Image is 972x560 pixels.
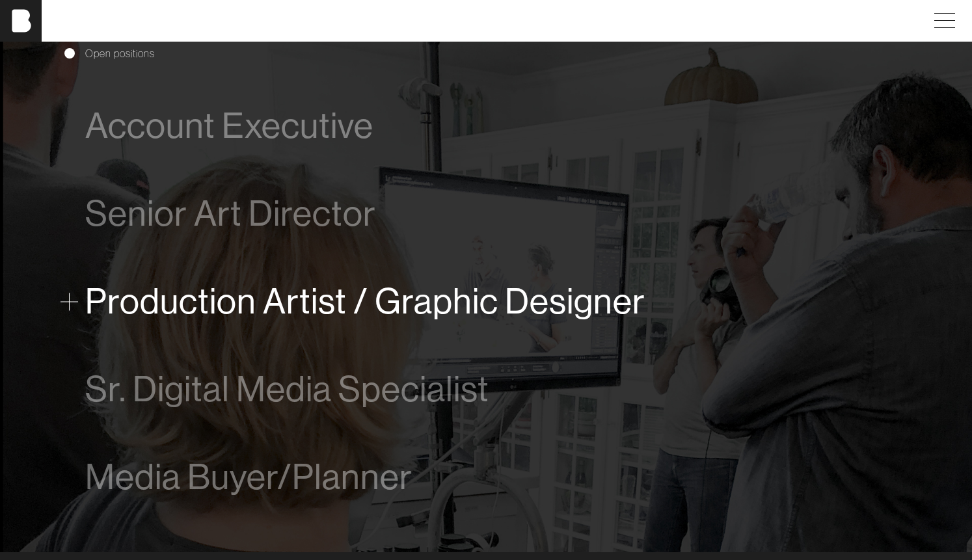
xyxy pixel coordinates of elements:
span: Account Executive [85,106,373,146]
span: Media Buyer/Planner [85,457,412,497]
span: Open positions [85,46,155,61]
span: Senior Art Director [85,194,376,233]
span: Sr. Digital Media Specialist [85,369,489,409]
span: Production Artist / Graphic Designer [85,282,645,321]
